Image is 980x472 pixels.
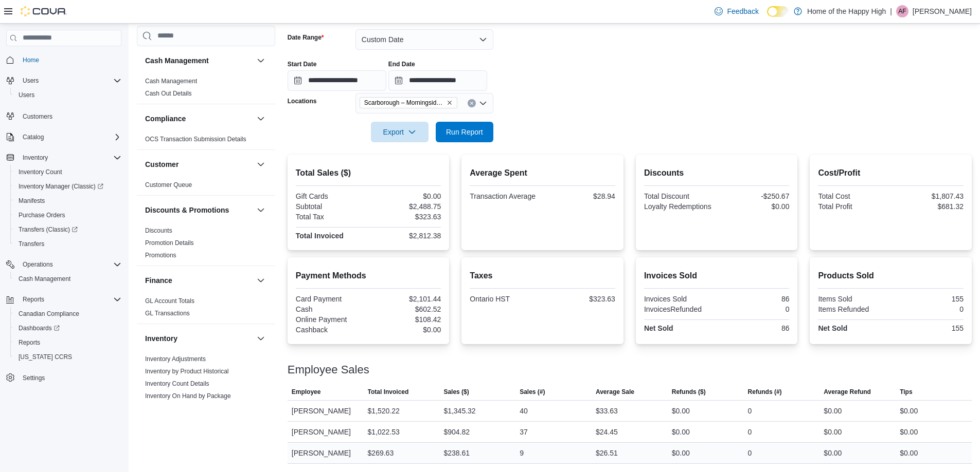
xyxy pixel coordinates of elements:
[145,297,194,305] span: GL Account Totals
[19,131,121,143] span: Catalog
[520,447,524,459] div: 9
[596,405,618,417] div: $33.63
[19,211,65,219] span: Purchase Orders
[19,353,72,361] span: [US_STATE] CCRS
[19,293,121,306] span: Reports
[19,275,70,283] span: Cash Management
[296,192,366,200] div: Gift Cards
[2,370,126,385] button: Settings
[443,388,469,396] span: Sales ($)
[14,336,121,349] span: Reports
[520,426,528,438] div: 37
[6,48,121,412] nav: Complex example
[145,368,229,375] a: Inventory by Product Historical
[145,181,192,188] a: Customer Queue
[296,167,441,179] h2: Total Sales ($)
[2,150,126,165] button: Inventory
[137,133,275,149] div: Compliance
[255,332,267,345] button: Inventory
[23,77,39,85] span: Users
[10,307,126,321] button: Canadian Compliance
[2,108,126,123] button: Customers
[14,195,121,207] span: Manifests
[10,335,126,350] button: Reports
[727,6,758,16] span: Feedback
[19,258,57,271] button: Operations
[288,422,364,442] div: [PERSON_NAME]
[288,401,364,421] div: [PERSON_NAME]
[596,426,618,438] div: $24.45
[145,355,206,363] a: Inventory Adjustments
[296,202,366,211] div: Subtotal
[436,122,493,142] button: Run Report
[470,270,615,282] h2: Taxes
[719,192,789,200] div: -$250.67
[145,55,209,66] h3: Cash Management
[443,447,470,459] div: $238.61
[19,197,45,205] span: Manifests
[288,33,324,42] label: Date Range
[14,336,44,349] a: Reports
[296,315,366,324] div: Online Payment
[818,167,964,179] h2: Cost/Profit
[446,127,483,137] span: Run Report
[2,130,126,144] button: Catalog
[23,260,53,269] span: Operations
[14,209,121,221] span: Purchase Orders
[2,257,126,272] button: Operations
[719,305,789,313] div: 0
[145,227,172,234] a: Discounts
[145,309,190,317] span: GL Transactions
[19,54,43,66] a: Home
[644,192,715,200] div: Total Discount
[818,295,888,303] div: Items Sold
[893,324,964,332] div: 155
[644,305,715,313] div: InvoicesRefunded
[145,355,206,363] span: Inventory Adjustments
[470,192,540,200] div: Transaction Average
[145,333,177,344] h3: Inventory
[818,270,964,282] h2: Products Sold
[364,98,444,108] span: Scarborough – Morningside - Friendly Stranger
[296,213,366,221] div: Total Tax
[292,388,321,396] span: Employee
[719,295,789,303] div: 86
[14,195,49,207] a: Manifests
[913,5,972,17] p: [PERSON_NAME]
[890,5,892,17] p: |
[368,426,400,438] div: $1,022.53
[288,70,386,91] input: Press the down key to open a popover containing a calendar.
[672,426,690,438] div: $0.00
[145,333,253,344] button: Inventory
[371,122,429,142] button: Export
[355,29,493,50] button: Custom Date
[443,405,475,417] div: $1,345.32
[545,295,615,303] div: $323.63
[10,350,126,364] button: [US_STATE] CCRS
[14,238,48,250] a: Transfers
[468,99,476,107] button: Clear input
[255,158,267,171] button: Customer
[896,5,908,17] div: Alisha Farrell
[370,213,441,221] div: $323.63
[145,89,192,98] span: Cash Out Details
[370,326,441,334] div: $0.00
[893,202,964,211] div: $681.32
[596,388,634,396] span: Average Sale
[145,114,253,124] button: Compliance
[10,237,126,251] button: Transfers
[824,388,871,396] span: Average Refund
[893,192,964,200] div: $1,807.43
[296,295,366,303] div: Card Payment
[370,232,441,240] div: $2,812.38
[19,152,121,164] span: Inventory
[288,60,317,68] label: Start Date
[145,159,253,169] button: Customer
[893,295,964,303] div: 155
[145,275,172,286] h3: Finance
[14,223,82,236] a: Transfers (Classic)
[2,73,126,88] button: Users
[23,154,48,162] span: Inventory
